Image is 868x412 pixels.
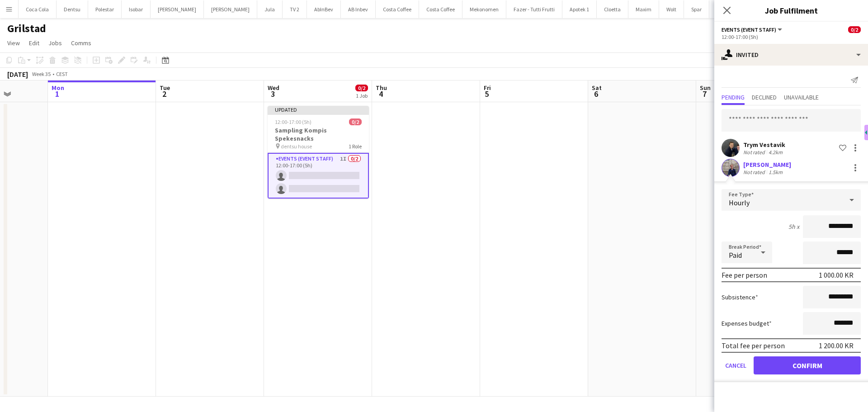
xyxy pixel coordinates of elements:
button: AbInBev [307,0,341,18]
button: Polestar [88,0,122,18]
span: Fri [484,84,491,92]
span: 1 [50,89,64,99]
span: 0/2 [349,118,362,125]
span: 0/2 [355,85,368,91]
button: Costa Coffee [419,0,462,18]
app-job-card: Updated12:00-17:00 (5h)0/2Sampling Kompis Spekesnacks dentsu house1 RoleEvents (Event Staff)1I0/2... [268,106,369,199]
span: 12:00-17:00 (5h) [275,118,311,125]
span: 0/2 [848,26,861,33]
button: Wolt [659,0,684,18]
div: Fee per person [722,270,767,279]
button: [PERSON_NAME] [151,0,204,18]
button: Coca Cola [19,0,57,18]
button: Fazer - Tutti Frutti [506,0,562,18]
div: 1 000.00 KR [819,270,854,279]
span: Declined [752,94,777,100]
a: Edit [25,37,43,49]
div: [DATE] [7,70,28,79]
span: dentsu house [281,143,312,150]
a: View [4,37,24,49]
div: 4.2km [767,149,784,156]
h1: Grilstad [7,22,46,35]
div: 12:00-17:00 (5h) [722,33,861,40]
span: 3 [266,89,279,99]
span: Comms [71,39,91,47]
button: Mekonomen [462,0,506,18]
div: 1 200.00 KR [819,341,854,350]
div: Trym Vestavik [743,141,785,149]
a: Comms [67,37,95,49]
div: Not rated [743,169,767,175]
div: Not rated [743,149,767,156]
div: Invited [714,44,868,66]
a: Jobs [45,37,66,49]
span: Hourly [729,198,750,207]
button: AB Inbev [341,0,376,18]
span: Thu [376,84,387,92]
app-card-role: Events (Event Staff)1I0/212:00-17:00 (5h) [268,153,369,199]
span: Events (Event Staff) [722,26,776,33]
button: Isobar [122,0,151,18]
button: [PERSON_NAME] [204,0,257,18]
span: 1 Role [349,143,362,150]
label: Expenses budget [722,319,772,327]
button: Confirm [754,356,861,374]
span: Tue [160,84,170,92]
div: CEST [56,71,68,77]
div: 1 Job [356,92,368,99]
button: Costa Coffee [376,0,419,18]
div: 5h x [788,223,799,231]
div: Updated [268,106,369,113]
button: Spar [684,0,709,18]
span: Pending [722,94,745,100]
button: Kiwi [709,0,734,18]
button: Cancel [722,356,750,374]
button: Events (Event Staff) [722,26,783,33]
span: View [7,39,20,47]
h3: Sampling Kompis Spekesnacks [268,126,369,142]
span: Wed [268,84,279,92]
span: Sat [592,84,602,92]
span: Sun [700,84,711,92]
button: Cloetta [597,0,628,18]
span: Mon [52,84,64,92]
span: 6 [590,89,602,99]
button: TV 2 [283,0,307,18]
button: Apotek 1 [562,0,597,18]
label: Subsistence [722,293,758,301]
button: Maxim [628,0,659,18]
div: Total fee per person [722,341,785,350]
span: Paid [729,251,742,260]
h3: Job Fulfilment [714,5,868,16]
button: Dentsu [57,0,88,18]
span: Unavailable [784,94,819,100]
span: 5 [482,89,491,99]
button: Jula [257,0,283,18]
span: Edit [29,39,39,47]
span: 7 [698,89,711,99]
div: 1.5km [767,169,784,175]
span: Jobs [48,39,62,47]
div: [PERSON_NAME] [743,161,791,169]
span: 2 [158,89,170,99]
span: 4 [374,89,387,99]
span: Week 35 [30,71,52,77]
